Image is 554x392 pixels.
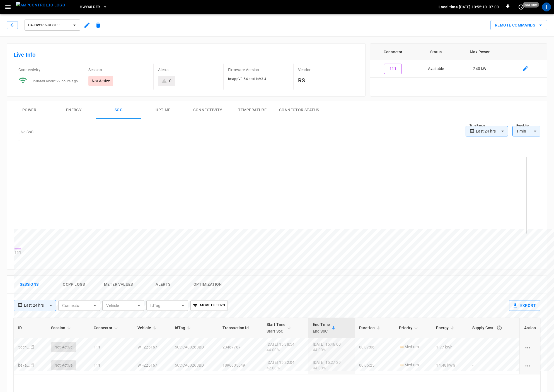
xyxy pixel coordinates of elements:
[298,76,359,85] h6: RS
[190,300,228,311] button: More Filters
[25,20,80,31] button: ca-hwy65-ccs111
[7,101,52,119] button: Power
[490,20,547,30] div: remote commands options
[175,324,192,331] span: IdTag
[275,101,323,119] button: Connector Status
[490,20,547,30] button: Remote Commands
[439,4,458,10] p: Local time
[436,324,456,331] span: Energy
[18,67,79,73] p: Connectivity
[524,362,536,368] div: charging session options
[524,344,536,350] div: charging session options
[416,60,456,78] td: Available
[517,3,526,11] button: set refresh interval
[158,67,219,73] p: Alerts
[370,44,415,60] th: Connector
[476,126,508,136] div: Last 24 hrs
[24,300,56,311] div: Last 24 hrs
[18,138,33,144] h6: -
[399,324,420,331] span: Priority
[459,4,499,10] p: [DATE] 10:55:10 -07:00
[96,276,141,294] button: Meter Values
[494,323,504,333] button: The cost of your charging session based on your supply rates
[14,50,359,59] h6: Live Info
[185,101,230,119] button: Connectivity
[313,328,330,335] p: End SoC
[472,323,515,333] div: Supply Cost
[519,318,540,338] th: Action
[228,67,289,73] p: Firmware Version
[542,3,551,11] div: profile-icon
[512,126,540,136] div: 1 min
[313,321,330,335] div: End Time
[18,129,33,135] p: Live SoC
[52,276,96,294] button: Ocpp logs
[384,64,402,74] button: 111
[28,22,69,28] span: ca-hwy65-ccs111
[313,321,337,335] span: End TimeEnd SoC
[137,324,158,331] span: Vehicle
[16,2,65,9] img: ampcontrol.io logo
[359,324,382,331] span: Duration
[470,123,485,128] label: Time Range
[218,318,262,338] th: Transaction Id
[141,101,185,119] button: Uptime
[416,44,456,60] th: Status
[185,276,230,294] button: Optimization
[78,2,109,13] button: HWY65-DER
[52,101,96,119] button: Energy
[370,44,547,78] table: connector table
[7,276,52,294] button: Sessions
[51,324,72,331] span: Session
[94,324,120,331] span: Connector
[169,78,171,84] div: 0
[32,79,78,83] span: updated about 22 hours ago
[523,2,539,8] span: just now
[456,44,503,60] th: Max Power
[88,67,149,73] p: Session
[228,77,266,81] span: hxAppV3.54-ccsLibV3.4
[516,123,530,128] label: Resolution
[267,321,286,335] div: Start Time
[267,328,286,335] p: Start SoC
[267,321,293,335] span: Start TimeStart SoC
[456,60,503,78] td: 240 kW
[92,78,110,84] p: Not Active
[96,101,141,119] button: SOC
[141,276,185,294] button: Alerts
[298,67,359,73] p: Vendor
[14,318,540,374] table: sessions table
[14,318,47,338] th: ID
[80,4,100,10] span: HWY65-DER
[509,300,540,311] button: Export
[230,101,275,119] button: Temperature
